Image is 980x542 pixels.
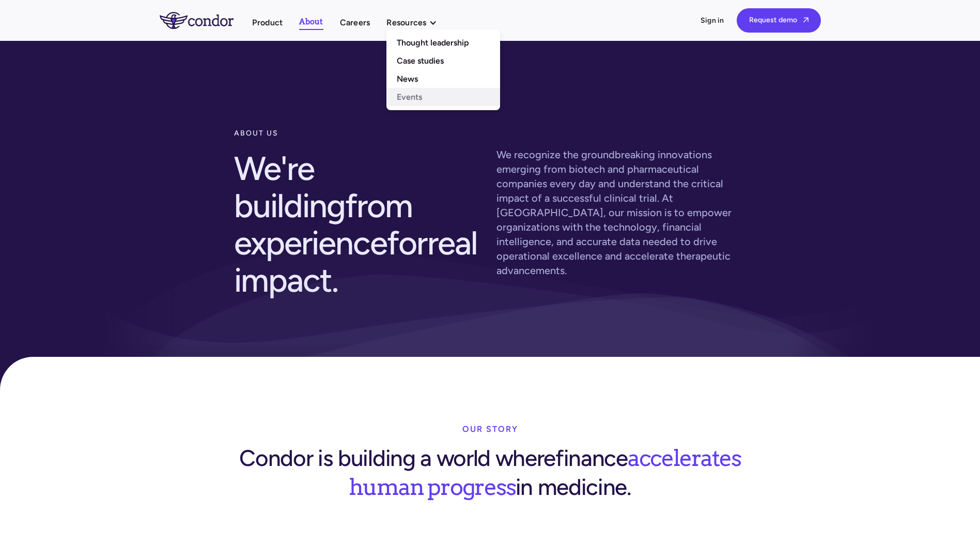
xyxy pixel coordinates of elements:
[252,16,283,29] a: Product
[386,88,500,106] a: Events
[496,147,746,278] p: We recognize the groundbreaking innovations emerging from biotech and pharmaceutical companies ev...
[234,440,746,502] div: Condor is building a world where in medicine.
[462,419,518,440] div: our story
[386,70,500,88] a: News
[234,223,477,300] span: real impact.
[386,29,500,110] nav: Resources
[737,8,821,33] a: Request demo
[234,123,484,144] div: about us
[701,16,724,26] a: Sign in
[386,16,426,29] div: Resources
[299,15,323,30] a: About
[386,34,500,52] a: Thought leadership
[555,444,628,472] span: finance
[160,12,252,28] a: home
[340,16,370,29] a: Careers
[234,186,413,263] span: from experience
[234,144,484,305] h2: We're building for
[386,16,447,29] div: Resources
[349,440,740,501] span: accelerates human progress
[803,17,808,23] span: 
[386,52,500,70] a: Case studies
